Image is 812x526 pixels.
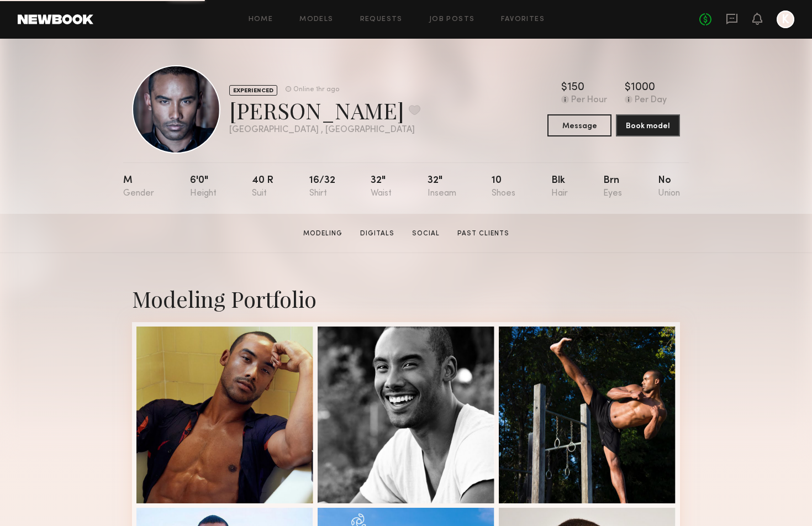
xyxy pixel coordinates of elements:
a: Job Posts [429,16,475,23]
a: Models [299,16,333,23]
div: 150 [567,82,584,93]
button: Message [547,114,611,136]
div: Per Hour [571,96,607,106]
a: Requests [360,16,403,23]
div: [GEOGRAPHIC_DATA] , [GEOGRAPHIC_DATA] [229,125,420,135]
div: $ [625,82,631,93]
a: Social [408,229,444,239]
div: Brn [603,176,622,198]
div: $ [561,82,567,93]
div: 40 r [252,176,273,198]
a: Past Clients [453,229,514,239]
div: 32" [428,176,456,198]
div: 10 [492,176,515,198]
div: M [123,176,154,198]
div: Blk [551,176,568,198]
button: Book model [616,114,680,136]
div: 32" [371,176,392,198]
div: Modeling Portfolio [132,284,680,313]
div: [PERSON_NAME] [229,96,420,125]
div: EXPERIENCED [229,85,277,96]
a: K [777,10,794,28]
a: Digitals [356,229,399,239]
div: No [658,176,680,198]
div: Online 1hr ago [293,86,339,93]
div: 16/32 [309,176,335,198]
div: Per Day [635,96,667,106]
a: Home [249,16,273,23]
a: Modeling [299,229,347,239]
div: 1000 [631,82,655,93]
div: 6'0" [190,176,217,198]
a: Favorites [501,16,545,23]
